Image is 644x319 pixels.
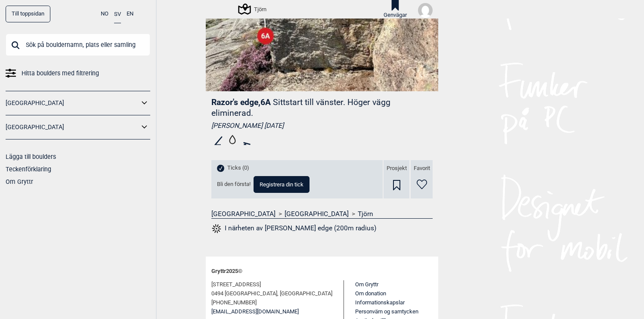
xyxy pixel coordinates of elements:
span: Razor's edge , 6A [211,97,271,107]
a: Om Gryttr [6,178,33,185]
p: Sittstart till vänster. Höger vägg eliminerad. [211,97,390,118]
button: Registrera din tick [254,176,310,193]
a: Tjörn [358,210,373,218]
nav: > > [211,210,433,218]
a: Om Gryttr [355,281,378,288]
span: [PHONE_NUMBER] [211,298,257,307]
div: Tjörn [239,4,266,14]
a: Teckenförklaring [6,166,51,173]
span: Favorit [414,165,430,172]
button: SV [114,6,121,23]
span: Hitta boulders med filtrering [22,67,99,80]
a: Informationskapslar [355,299,405,306]
a: Lägga till boulders [6,153,56,160]
span: Ticks (0) [227,164,249,172]
span: 0494 [GEOGRAPHIC_DATA], [GEOGRAPHIC_DATA] [211,289,332,298]
a: Till toppsidan [6,6,50,22]
span: [STREET_ADDRESS] [211,280,261,289]
input: Sök på bouldernamn, plats eller samling [6,34,150,56]
a: [GEOGRAPHIC_DATA] [211,210,276,218]
button: NO [101,6,108,22]
span: Registrera din tick [260,182,303,187]
a: Hitta boulders med filtrering [6,67,150,80]
div: Prosjekt [384,160,409,198]
div: Gryttr 2025 © [211,262,433,281]
a: [GEOGRAPHIC_DATA] [6,121,139,133]
span: Bli den första! [217,181,251,188]
button: I närheten av [PERSON_NAME] edge (200m radius) [211,223,376,234]
a: Om donation [355,290,386,297]
a: [GEOGRAPHIC_DATA] [6,97,139,109]
a: Personvärn og samtycken [355,308,418,315]
a: [EMAIL_ADDRESS][DOMAIN_NAME] [211,307,299,316]
button: EN [127,6,133,22]
a: [GEOGRAPHIC_DATA] [285,210,349,218]
img: User fallback1 [418,3,433,18]
div: [PERSON_NAME] [DATE] [211,121,433,130]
